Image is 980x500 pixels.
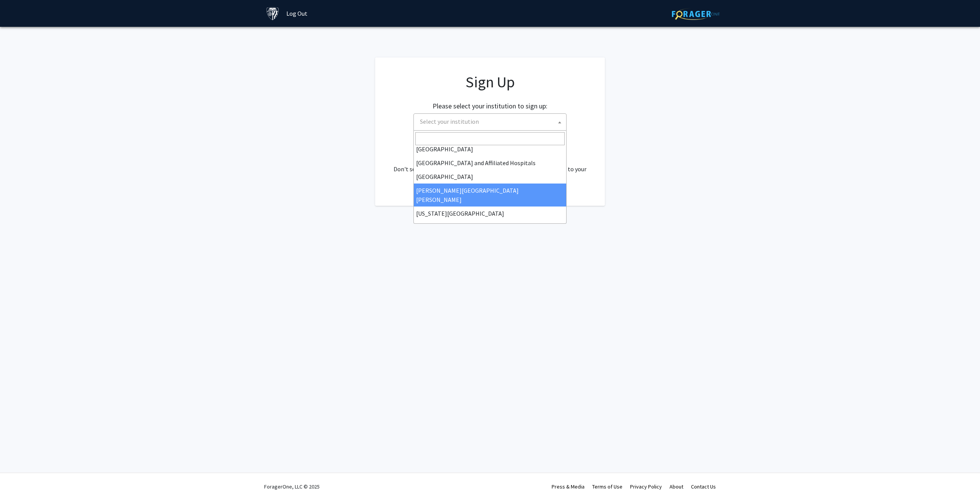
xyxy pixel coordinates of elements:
li: [GEOGRAPHIC_DATA] [414,170,566,184]
a: Privacy Policy [630,483,662,490]
span: Select your institution [413,113,567,131]
img: Johns Hopkins University Logo [266,7,279,20]
img: ForagerOne Logo [672,8,720,20]
a: Contact Us [691,483,716,490]
li: [GEOGRAPHIC_DATA] [414,142,566,156]
h1: Sign Up [390,73,590,91]
li: [PERSON_NAME][GEOGRAPHIC_DATA][PERSON_NAME] [414,184,566,207]
div: ForagerOne, LLC © 2025 [264,473,320,500]
li: [PERSON_NAME][GEOGRAPHIC_DATA] [414,220,566,234]
a: Press & Media [552,483,585,490]
div: Already have an account? . Don't see your institution? about bringing ForagerOne to your institut... [390,146,590,183]
input: Search [415,132,565,145]
a: Terms of Use [592,483,622,490]
a: About [670,483,683,490]
iframe: Chat [6,466,33,494]
li: [GEOGRAPHIC_DATA] and Affiliated Hospitals [414,156,566,170]
span: Select your institution [417,114,566,130]
h2: Please select your institution to sign up: [433,102,547,110]
li: [US_STATE][GEOGRAPHIC_DATA] [414,207,566,220]
span: Select your institution [420,118,479,125]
